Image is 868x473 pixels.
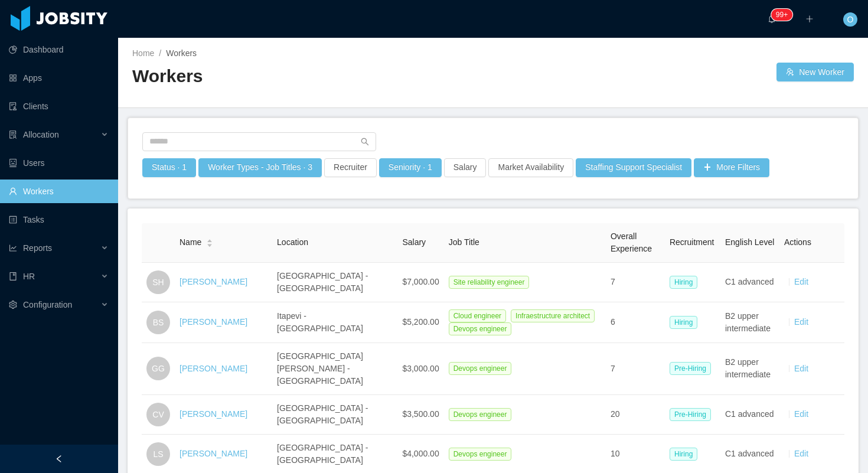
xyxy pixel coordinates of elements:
[402,409,439,419] span: $3,500.00
[794,317,808,327] a: Edit
[277,237,308,247] span: Location
[324,158,377,177] button: Recruiter
[449,237,479,247] span: Job Title
[132,64,493,89] h2: Workers
[9,244,17,252] i: icon: line-chart
[152,270,164,294] span: SH
[402,364,439,373] span: $3,000.00
[576,158,691,177] button: Staffing Support Specialist
[606,395,665,435] td: 20
[272,343,397,395] td: [GEOGRAPHIC_DATA][PERSON_NAME] - [GEOGRAPHIC_DATA]
[272,395,397,435] td: [GEOGRAPHIC_DATA] - [GEOGRAPHIC_DATA]
[771,9,792,21] sup: 1647
[670,363,716,373] a: Pre-Hiring
[776,63,854,81] button: icon: usergroup-addNew Worker
[198,158,322,177] button: Worker Types - Job Titles · 3
[511,309,595,322] span: Infraestructure architect
[159,48,161,58] span: /
[444,158,487,177] button: Salary
[611,231,652,253] span: Overall Experience
[180,449,247,458] a: [PERSON_NAME]
[794,364,808,373] a: Edit
[180,409,247,419] a: [PERSON_NAME]
[670,316,697,329] span: Hiring
[402,449,439,458] span: $4,000.00
[207,238,213,242] i: icon: caret-up
[670,408,711,421] span: Pre-Hiring
[768,15,776,23] i: icon: bell
[794,409,808,419] a: Edit
[449,362,512,375] span: Devops engineer
[725,237,774,247] span: English Level
[379,158,442,177] button: Seniority · 1
[9,301,17,309] i: icon: setting
[9,272,17,280] i: icon: book
[180,236,201,249] span: Name
[449,276,530,289] span: Site reliability engineer
[449,408,512,421] span: Devops engineer
[670,277,702,286] a: Hiring
[402,277,439,286] span: $7,000.00
[784,237,811,247] span: Actions
[152,403,164,426] span: CV
[670,448,697,461] span: Hiring
[166,48,197,58] span: Workers
[9,66,109,90] a: icon: appstoreApps
[23,300,72,309] span: Configuration
[606,263,665,302] td: 7
[670,449,702,458] a: Hiring
[720,395,779,435] td: C1 advanced
[142,158,196,177] button: Status · 1
[9,180,109,203] a: icon: userWorkers
[670,237,714,247] span: Recruitment
[720,302,779,343] td: B2 upper intermediate
[9,131,17,139] i: icon: solution
[272,302,397,343] td: Itapevi - [GEOGRAPHIC_DATA]
[152,357,165,380] span: GG
[606,302,665,343] td: 6
[694,158,769,177] button: icon: plusMore Filters
[272,263,397,302] td: [GEOGRAPHIC_DATA] - [GEOGRAPHIC_DATA]
[23,243,52,253] span: Reports
[23,130,59,139] span: Allocation
[206,237,213,246] div: Sort
[9,151,109,175] a: icon: robotUsers
[153,311,164,334] span: BS
[207,242,213,246] i: icon: caret-down
[9,38,109,61] a: icon: pie-chartDashboard
[153,442,163,466] span: LS
[9,208,109,231] a: icon: profileTasks
[23,272,35,281] span: HR
[488,158,573,177] button: Market Availability
[132,48,154,58] a: Home
[449,309,506,322] span: Cloud engineer
[361,138,369,146] i: icon: search
[794,449,808,458] a: Edit
[670,362,711,375] span: Pre-Hiring
[720,343,779,395] td: B2 upper intermediate
[606,343,665,395] td: 7
[180,364,247,373] a: [PERSON_NAME]
[9,94,109,118] a: icon: auditClients
[670,317,702,327] a: Hiring
[449,322,512,335] span: Devops engineer
[402,237,426,247] span: Salary
[847,12,854,27] span: O
[180,317,247,327] a: [PERSON_NAME]
[794,277,808,286] a: Edit
[402,317,439,327] span: $5,200.00
[805,15,814,23] i: icon: plus
[670,276,697,289] span: Hiring
[720,263,779,302] td: C1 advanced
[670,409,716,419] a: Pre-Hiring
[449,448,512,461] span: Devops engineer
[180,277,247,286] a: [PERSON_NAME]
